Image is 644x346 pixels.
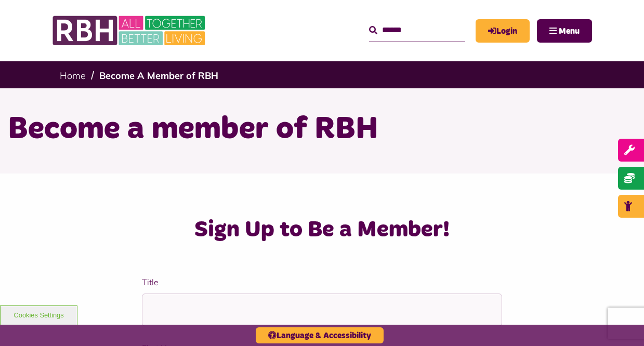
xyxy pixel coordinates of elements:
button: Navigation [537,19,592,43]
iframe: Netcall Web Assistant for live chat [597,299,644,346]
h1: Become a member of RBH [8,109,636,150]
a: Become A Member of RBH [99,70,218,82]
img: RBH [52,10,208,51]
a: MyRBH [476,19,530,43]
span: Menu [559,27,580,35]
h3: Sign Up to Be a Member! [97,215,547,245]
button: Language & Accessibility [256,327,384,343]
label: Title [142,276,502,288]
a: Home [60,70,86,82]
